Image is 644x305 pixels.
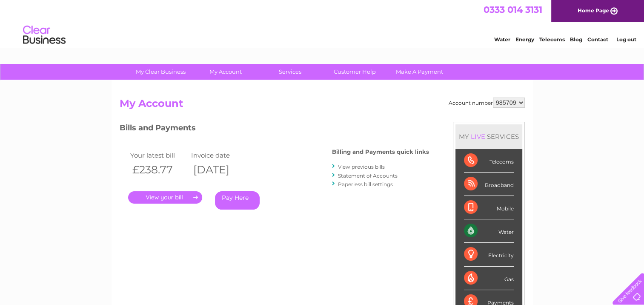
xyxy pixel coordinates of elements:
a: Pay Here [215,191,260,210]
a: Telecoms [539,36,565,43]
h2: My Account [120,98,525,114]
div: MY SERVICES [455,124,522,149]
a: Statement of Accounts [338,173,398,179]
a: Paperless bill settings [338,181,393,187]
h3: Bills and Payments [120,122,429,137]
a: . [128,191,202,204]
div: Electricity [464,243,514,266]
a: Water [494,36,510,43]
a: View previous bills [338,164,385,170]
div: Mobile [464,196,514,219]
th: [DATE] [189,161,250,178]
div: Account number [449,98,525,108]
a: Make A Payment [384,64,455,80]
div: Gas [464,267,514,290]
div: Water [464,219,514,243]
a: Contact [587,36,608,43]
div: Clear Business is a trading name of Verastar Limited (registered in [GEOGRAPHIC_DATA] No. 3667643... [121,5,524,41]
td: Invoice date [189,150,250,161]
a: Services [255,64,325,80]
a: 0333 014 3131 [484,4,542,15]
img: logo.png [23,22,66,48]
th: £238.77 [128,161,189,178]
td: Your latest bill [128,150,189,161]
a: Energy [515,36,534,43]
a: Customer Help [320,64,390,80]
a: My Account [190,64,260,80]
a: Blog [570,36,582,43]
div: Telecoms [464,149,514,173]
div: Broadband [464,173,514,196]
a: My Clear Business [126,64,196,80]
div: LIVE [469,132,487,141]
a: Log out [616,36,636,43]
h4: Billing and Payments quick links [332,149,429,155]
